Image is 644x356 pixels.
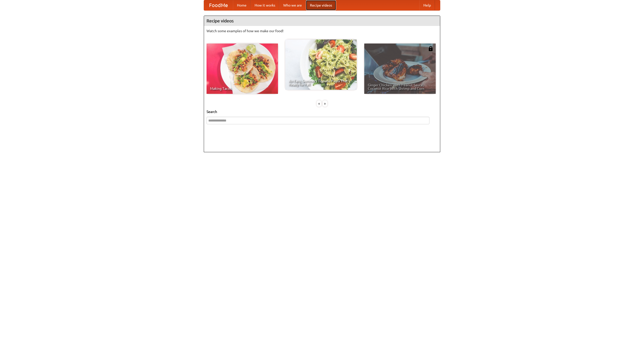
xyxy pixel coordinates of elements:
p: Watch some examples of how we make our food! [207,28,437,33]
a: An Easy, Summery Tomato Pasta That's Ready for Fall [285,39,357,90]
a: How it works [251,0,279,10]
a: FoodMe [204,0,233,10]
a: Help [419,0,435,10]
h5: Search [207,109,437,114]
div: » [323,100,327,107]
img: 483408.png [428,46,433,51]
a: Who we are [279,0,306,10]
span: Making Tacos [210,87,274,90]
span: An Easy, Summery Tomato Pasta That's Ready for Fall [289,79,353,86]
a: Recipe videos [306,0,336,10]
a: Making Tacos [207,44,278,94]
a: Home [233,0,251,10]
div: « [317,100,321,107]
h4: Recipe videos [204,16,440,26]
